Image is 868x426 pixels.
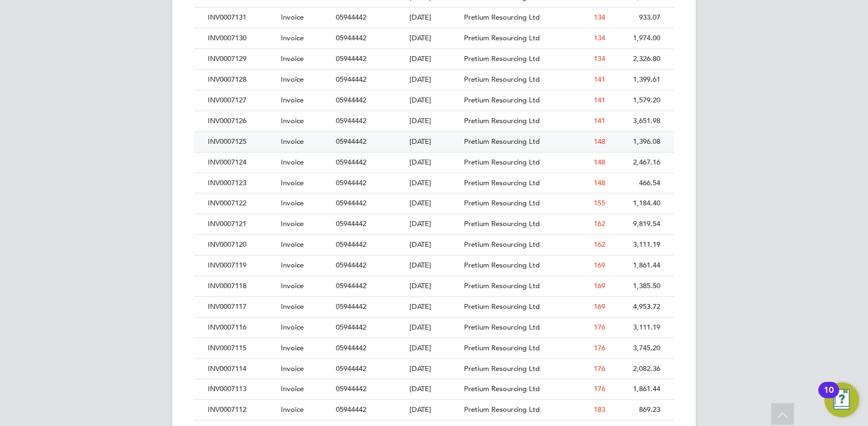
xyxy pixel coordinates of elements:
[205,132,278,152] div: INV0007125
[464,137,540,146] span: Pretium Resourcing Ltd
[281,95,304,105] span: Invoice
[205,70,278,90] div: INV0007128
[608,173,663,193] div: 466.54
[608,359,663,379] div: 2,082.36
[608,8,663,28] div: 933.07
[205,111,278,131] div: INV0007126
[336,75,366,84] span: 05944442
[336,54,366,63] span: 05944442
[281,198,304,208] span: Invoice
[205,235,278,255] div: INV0007120
[281,364,304,373] span: Invoice
[464,116,540,125] span: Pretium Resourcing Ltd
[464,281,540,290] span: Pretium Resourcing Ltd
[407,276,462,296] div: [DATE]
[281,75,304,84] span: Invoice
[336,157,366,167] span: 05944442
[281,281,304,290] span: Invoice
[464,405,540,414] span: Pretium Resourcing Ltd
[336,219,366,228] span: 05944442
[407,90,462,111] div: [DATE]
[464,384,540,393] span: Pretium Resourcing Ltd
[336,240,366,249] span: 05944442
[608,28,663,48] div: 1,974.00
[464,75,540,84] span: Pretium Resourcing Ltd
[824,382,859,417] button: Open Resource Center, 10 new notifications
[281,178,304,187] span: Invoice
[336,281,366,290] span: 05944442
[281,54,304,63] span: Invoice
[205,318,278,338] div: INV0007116
[464,322,540,332] span: Pretium Resourcing Ltd
[407,193,462,214] div: [DATE]
[407,359,462,379] div: [DATE]
[594,405,605,414] span: 183
[281,260,304,270] span: Invoice
[205,214,278,234] div: INV0007121
[608,297,663,317] div: 4,953.72
[464,260,540,270] span: Pretium Resourcing Ltd
[205,90,278,111] div: INV0007127
[281,343,304,352] span: Invoice
[608,214,663,234] div: 9,819.54
[594,75,605,84] span: 141
[281,302,304,311] span: Invoice
[336,322,366,332] span: 05944442
[205,28,278,48] div: INV0007130
[407,318,462,338] div: [DATE]
[608,255,663,276] div: 1,861.44
[407,153,462,173] div: [DATE]
[608,400,663,420] div: 869.23
[281,219,304,228] span: Invoice
[464,219,540,228] span: Pretium Resourcing Ltd
[407,379,462,399] div: [DATE]
[464,364,540,373] span: Pretium Resourcing Ltd
[336,13,366,22] span: 05944442
[608,379,663,399] div: 1,861.44
[608,153,663,173] div: 2,467.16
[594,95,605,105] span: 141
[594,198,605,208] span: 155
[205,297,278,317] div: INV0007117
[281,322,304,332] span: Invoice
[205,153,278,173] div: INV0007124
[464,13,540,22] span: Pretium Resourcing Ltd
[608,338,663,358] div: 3,745.20
[608,276,663,296] div: 1,385.50
[205,173,278,193] div: INV0007123
[407,400,462,420] div: [DATE]
[205,49,278,69] div: INV0007129
[608,193,663,214] div: 1,184.40
[407,132,462,152] div: [DATE]
[407,297,462,317] div: [DATE]
[594,343,605,352] span: 176
[594,219,605,228] span: 162
[281,33,304,42] span: Invoice
[594,54,605,63] span: 134
[205,359,278,379] div: INV0007114
[464,198,540,208] span: Pretium Resourcing Ltd
[608,111,663,131] div: 3,651.98
[336,178,366,187] span: 05944442
[336,343,366,352] span: 05944442
[205,193,278,214] div: INV0007122
[594,281,605,290] span: 169
[464,157,540,167] span: Pretium Resourcing Ltd
[407,235,462,255] div: [DATE]
[608,132,663,152] div: 1,396.08
[608,49,663,69] div: 2,326.80
[464,240,540,249] span: Pretium Resourcing Ltd
[407,255,462,276] div: [DATE]
[281,13,304,22] span: Invoice
[594,178,605,187] span: 148
[594,260,605,270] span: 169
[336,302,366,311] span: 05944442
[594,240,605,249] span: 162
[407,28,462,48] div: [DATE]
[407,70,462,90] div: [DATE]
[608,235,663,255] div: 3,111.19
[407,8,462,28] div: [DATE]
[281,116,304,125] span: Invoice
[464,54,540,63] span: Pretium Resourcing Ltd
[281,405,304,414] span: Invoice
